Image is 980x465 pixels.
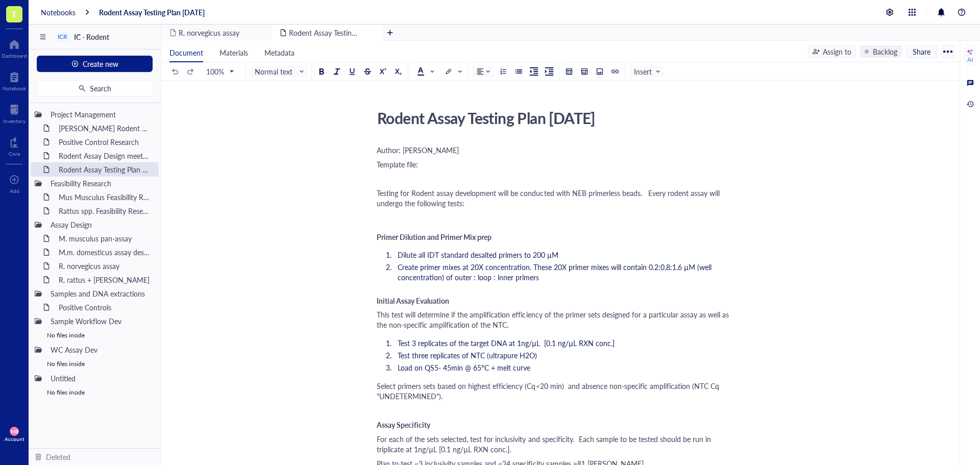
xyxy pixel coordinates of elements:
[46,314,155,328] div: Sample Workflow Dev
[54,204,155,218] div: Rattus spp. Feasibility Research
[398,338,615,348] span: Test 3 replicates of the target DNA at 1ng/µL [0.1 ng/µL RXN conc.]
[377,381,721,401] span: Select primers sets based on highest efficiency (Cq<20 min) and absence non-specific amplificatio...
[823,46,851,57] div: Assign to
[264,47,295,58] span: Metadata
[99,8,205,17] a: Rodent Assay Testing Plan [DATE]
[54,162,155,177] div: Rodent Assay Testing Plan [DATE]
[41,8,76,17] a: Notebooks
[377,232,492,242] span: Primer Dilution and Primer Mix prep
[31,385,159,400] div: No files inside
[54,273,155,287] div: R. rattus + [PERSON_NAME]
[377,420,430,430] span: Assay Specificity
[398,262,714,282] span: Create primer mixes at 20X concentration. These 20X primer mixes will contain 0.2:0.8:1.6 µM (wel...
[46,451,70,462] div: Deleted
[12,8,17,20] span: T
[5,436,24,442] div: Account
[377,188,722,208] span: Testing for Rodent assay development will be conducted with NEB primerless beads. Every rodent as...
[255,67,305,76] span: Normal text
[3,102,26,124] a: Inventory
[967,56,973,64] div: AI
[913,47,930,56] span: Share
[169,47,203,58] span: Document
[54,231,155,246] div: M. musculus pan-assay
[906,45,937,58] button: Share
[54,149,155,163] div: Rodent Assay Design meeting_[DATE]
[90,84,111,92] span: Search
[2,36,27,59] a: Dashboard
[46,342,155,357] div: WC Assay Dev
[2,53,27,59] div: Dashboard
[58,33,67,40] div: ICR
[10,188,19,194] div: Add
[373,105,736,131] div: Rodent Assay Testing Plan [DATE]
[11,428,18,434] span: MB
[3,85,26,91] div: Notebook
[377,434,713,454] span: For each of the sets selected, test for inclusivity and specificity. Each sample to be tested sho...
[46,217,155,232] div: Assay Design
[46,107,155,121] div: Project Management
[54,135,155,149] div: Positive Control Research
[377,145,459,155] span: Author: [PERSON_NAME]
[54,121,155,135] div: [PERSON_NAME] Rodent Test Full Proposal
[377,159,418,169] span: Template file:
[219,47,248,58] span: Materials
[31,328,159,342] div: No files inside
[54,245,155,259] div: M.m. domesticus assay design
[9,151,20,157] div: Core
[377,309,731,330] span: This test will determine if the amplification efficiency of the primer sets designed for a partic...
[46,371,155,385] div: Untitled
[3,118,26,124] div: Inventory
[54,190,155,204] div: Mus Musculus Feasibility Research
[873,46,897,57] div: Backlog
[37,80,153,96] button: Search
[54,300,155,314] div: Positive Controls
[398,362,530,373] span: Load on QS5- 45min @ 65°C + melt curve
[31,357,159,371] div: No files inside
[206,67,233,76] span: 100%
[83,60,118,68] span: Create new
[9,134,20,157] a: Core
[3,69,26,91] a: Notebook
[37,56,153,72] button: Create new
[46,286,155,301] div: Samples and DNA extractions
[398,250,558,260] span: Dilute all IDT standard desalted primers to 200 µM
[377,296,449,306] span: Initial Assay Evaluation
[634,67,661,76] span: Insert
[46,176,155,190] div: Feasibility Research
[54,259,155,273] div: R. norvegicus assay
[74,32,109,42] span: IC - Rodent
[398,350,537,360] span: Test three replicates of NTC (ultrapure H2O)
